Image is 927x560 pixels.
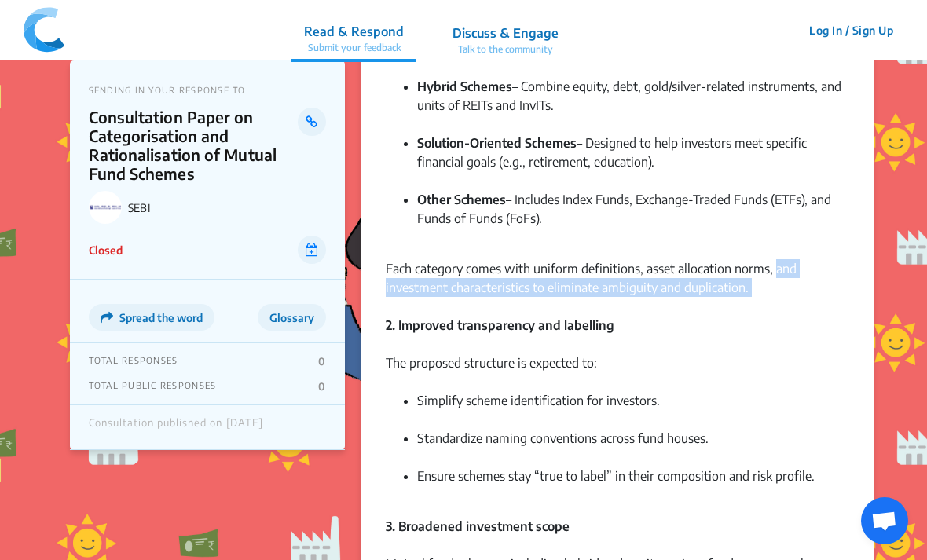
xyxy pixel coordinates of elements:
[89,304,214,331] button: Spread the word
[417,192,506,207] strong: Other Schemes
[304,22,404,41] p: Read & Respond
[417,134,848,190] li: – Designed to help investors meet specific financial goals (e.g., retirement, education).
[417,135,577,151] strong: Solution-Oriented Schemes
[417,79,512,94] strong: Hybrid Schemes
[386,259,848,316] div: Each category comes with uniform definitions, asset allocation norms, and investment characterist...
[89,108,299,183] p: Consultation Paper on Categorisation and Rationalisation of Mutual Fund Schemes
[119,311,203,324] span: Spread the word
[89,85,326,95] p: SENDING IN YOUR RESPONSE TO
[89,355,178,368] p: TOTAL RESPONSES
[318,355,325,368] p: 0
[269,311,314,324] span: Glossary
[89,417,263,437] div: Consultation published on [DATE]
[89,191,122,224] img: SEBI logo
[386,353,848,391] div: The proposed structure is expected to:
[861,497,908,544] a: Open chat
[89,242,123,258] p: Closed
[417,190,848,247] li: – Includes Index Funds, Exchange-Traded Funds (ETFs), and Funds of Funds (FoFs).
[24,7,64,54] img: mobile-logo.svg
[318,380,325,393] p: 0
[258,304,326,331] button: Glossary
[799,18,903,42] button: Log In / Sign Up
[417,391,848,429] li: Simplify scheme identification for investors.
[417,77,848,134] li: – Combine equity, debt, gold/silver-related instruments, and units of REITs and InvITs.
[386,518,570,534] strong: 3. Broadened investment scope
[89,380,217,393] p: TOTAL PUBLIC RESPONSES
[453,24,559,42] p: Discuss & Engage
[386,317,614,333] strong: 2. Improved transparency and labelling
[453,42,559,57] p: Talk to the community
[304,41,404,55] p: Submit your feedback
[417,429,848,467] li: Standardize naming conventions across fund houses.
[417,467,848,504] li: Ensure schemes stay “true to label” in their composition and risk profile.
[128,201,326,214] p: SEBI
